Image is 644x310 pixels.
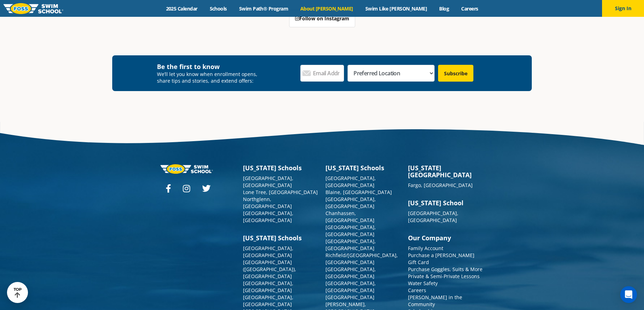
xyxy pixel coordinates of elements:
[243,210,293,223] a: [GEOGRAPHIC_DATA], [GEOGRAPHIC_DATA]
[243,189,318,195] a: Lone Tree, [GEOGRAPHIC_DATA]
[408,210,458,223] a: [GEOGRAPHIC_DATA], [GEOGRAPHIC_DATA]
[160,5,203,12] a: 2025 Calendar
[455,5,484,12] a: Careers
[325,210,374,223] a: Chanhassen, [GEOGRAPHIC_DATA]
[408,294,462,308] a: [PERSON_NAME] in the Community
[433,5,455,12] a: Blog
[157,71,262,84] p: We’ll let you know when enrollment opens, share tips and stories, and extend offers:
[243,294,293,308] a: [GEOGRAPHIC_DATA], [GEOGRAPHIC_DATA]
[325,266,376,280] a: [GEOGRAPHIC_DATA], [GEOGRAPHIC_DATA]
[243,234,319,241] h3: [US_STATE] Schools
[243,259,296,280] a: [GEOGRAPHIC_DATA] ([GEOGRAPHIC_DATA]), [GEOGRAPHIC_DATA]
[408,164,484,178] h3: [US_STATE][GEOGRAPHIC_DATA]
[408,234,484,241] h3: Our Company
[325,164,401,171] h3: [US_STATE] Schools
[160,164,213,174] img: Foss-logo-horizontal-white.svg
[408,280,438,287] a: Water Safety
[325,252,398,266] a: Richfield/[GEOGRAPHIC_DATA], [GEOGRAPHIC_DATA]
[325,175,376,188] a: [GEOGRAPHIC_DATA], [GEOGRAPHIC_DATA]
[438,65,473,82] input: Subscribe
[408,273,480,280] a: Private & Semi-Private Lessons
[408,266,482,273] a: Purchase Goggles, Suits & More
[325,224,376,237] a: [GEOGRAPHIC_DATA], [GEOGRAPHIC_DATA]
[408,182,473,188] a: Fargo, [GEOGRAPHIC_DATA]
[325,189,392,195] a: Blaine, [GEOGRAPHIC_DATA]
[289,10,355,27] a: Follow on Instagram
[325,238,376,252] a: [GEOGRAPHIC_DATA], [GEOGRAPHIC_DATA]
[243,175,293,188] a: [GEOGRAPHIC_DATA], [GEOGRAPHIC_DATA]
[157,62,262,71] h4: Be the first to know
[325,196,376,209] a: [GEOGRAPHIC_DATA], [GEOGRAPHIC_DATA]
[243,245,293,259] a: [GEOGRAPHIC_DATA], [GEOGRAPHIC_DATA]
[294,5,359,12] a: About [PERSON_NAME]
[408,287,426,294] a: Careers
[620,286,637,303] div: Open Intercom Messenger
[408,252,474,266] a: Purchase a [PERSON_NAME] Gift Card
[325,280,376,294] a: [GEOGRAPHIC_DATA], [GEOGRAPHIC_DATA]
[408,245,443,252] a: Family Account
[300,65,344,82] input: Email Address
[243,280,293,294] a: [GEOGRAPHIC_DATA], [GEOGRAPHIC_DATA]
[243,196,292,209] a: Northglenn, [GEOGRAPHIC_DATA]
[14,287,22,298] div: TOP
[359,5,433,12] a: Swim Like [PERSON_NAME]
[243,164,319,171] h3: [US_STATE] Schools
[203,5,233,12] a: Schools
[3,3,63,14] img: FOSS Swim School Logo
[233,5,294,12] a: Swim Path® Program
[408,199,484,206] h3: [US_STATE] School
